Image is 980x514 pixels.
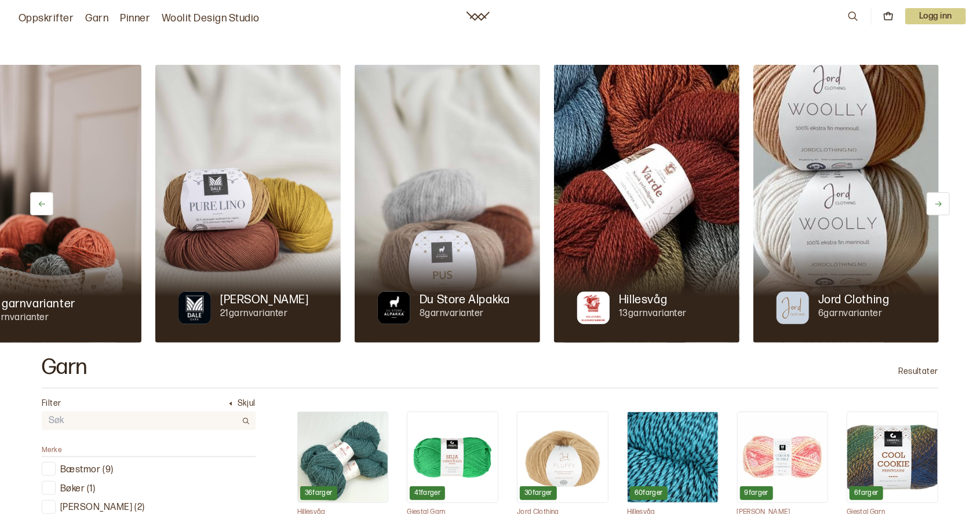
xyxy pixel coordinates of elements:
a: Woolit [467,12,490,21]
p: ( 9 ) [103,464,113,476]
p: 36 farger [305,489,333,498]
h2: Garn [42,357,88,379]
a: Garn [85,10,108,27]
p: ( 2 ) [134,502,144,514]
img: Colour Bubble [738,412,828,502]
p: Skjul [238,398,256,409]
img: Merkegarn [777,292,809,324]
a: Oppskrifter [19,10,74,27]
p: Jord Clothing [818,292,890,308]
img: Jord Clothing [753,65,939,343]
img: Du Store Alpakka [355,65,540,343]
p: 8 garnvarianter [420,308,510,320]
p: [PERSON_NAME] [220,292,309,308]
button: User dropdown [905,8,966,24]
img: Hillesvåg - Fjell Sokkegarn [628,412,718,502]
p: 41 farger [414,489,440,498]
p: Du Store Alpakka [420,292,510,308]
p: 6 farger [854,489,879,498]
img: Hillesvåg - Blåne Pelsullgarn [298,412,388,502]
img: Silja Superwash [407,412,498,502]
input: Søk [42,413,237,429]
p: Filter [42,398,61,409]
img: Merkegarn [178,292,211,324]
p: Logg inn [905,8,966,24]
img: Fluff [518,412,608,502]
img: Hillesvåg [554,65,739,343]
p: 9 farger [745,489,769,498]
img: Dale Garn [155,65,341,343]
p: Bøker [60,483,85,495]
p: 13 garnvarianter [619,308,687,320]
p: 30 farger [524,489,552,498]
a: Woolit Design Studio [162,10,260,27]
img: Merkegarn [378,292,410,324]
p: Bæstmor [60,464,100,476]
span: Merke [42,446,61,454]
p: Hillesvåg [619,292,667,308]
img: Merkegarn [577,292,610,324]
p: ( 1 ) [87,483,95,495]
p: [PERSON_NAME] [60,502,132,514]
p: 21 garnvarianter [220,308,309,320]
p: 60 farger [635,489,663,498]
img: Cool Cookie Printgarn [847,412,938,502]
p: Resultater [899,366,938,377]
p: 6 garnvarianter [818,308,890,320]
a: Pinner [120,10,150,27]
